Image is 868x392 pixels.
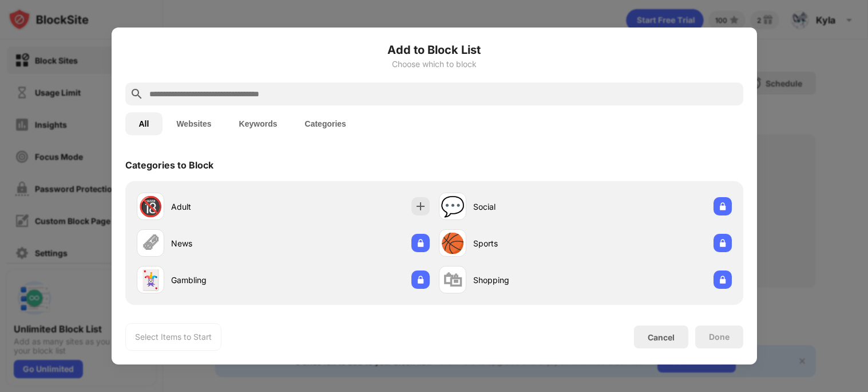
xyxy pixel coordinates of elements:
img: search.svg [130,87,144,101]
button: All [125,112,163,135]
div: Choose which to block [125,60,743,69]
button: Websites [162,112,225,135]
div: 🏀 [441,232,465,255]
div: Cancel [648,332,675,342]
button: Categories [291,112,360,135]
div: 🗞 [141,232,160,255]
div: Done [709,332,730,342]
div: Gambling [171,274,283,286]
div: 💬 [441,195,465,218]
div: 🛍 [443,268,462,292]
div: 🃏 [138,268,162,292]
div: Social [473,201,585,213]
h6: Add to Block List [125,41,743,58]
div: Select Items to Start [135,331,212,343]
div: News [171,237,283,249]
div: Adult [171,201,283,213]
div: Categories to Block [125,159,213,171]
div: Sports [473,237,585,249]
button: Keywords [225,112,291,135]
div: 🔞 [138,195,162,218]
div: Shopping [473,274,585,286]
